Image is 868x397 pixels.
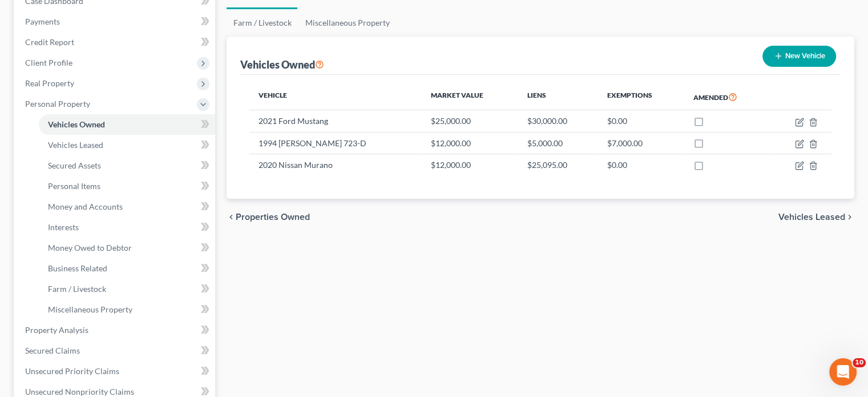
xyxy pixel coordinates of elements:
[597,132,684,154] td: $7,000.00
[422,132,518,154] td: $12,000.00
[829,358,857,386] iframe: Intercom live chat
[16,320,215,340] a: Property Analysis
[422,110,518,132] td: $25,000.00
[16,11,215,32] a: Payments
[39,299,215,320] a: Miscellaneous Property
[597,84,684,110] th: Exemptions
[48,222,79,232] span: Interests
[39,155,215,176] a: Secured Assets
[48,284,106,294] span: Farm / Livestock
[518,132,597,154] td: $5,000.00
[778,212,845,222] span: Vehicles Leased
[227,212,236,222] i: chevron_left
[684,84,769,110] th: Amended
[48,263,107,273] span: Business Related
[39,176,215,197] a: Personal Items
[778,212,854,222] button: Vehicles Leased chevron_right
[597,110,684,132] td: $0.00
[48,181,100,191] span: Personal Items
[597,154,684,176] td: $0.00
[853,358,866,367] span: 10
[48,119,105,129] span: Vehicles Owned
[25,58,72,67] span: Client Profile
[48,202,123,211] span: Money and Accounts
[16,340,215,361] a: Secured Claims
[25,325,88,335] span: Property Analysis
[25,78,74,88] span: Real Property
[422,154,518,176] td: $12,000.00
[48,140,103,150] span: Vehicles Leased
[39,197,215,217] a: Money and Accounts
[25,346,80,355] span: Secured Claims
[48,243,132,252] span: Money Owed to Debtor
[236,212,310,222] span: Properties Owned
[39,279,215,299] a: Farm / Livestock
[762,46,836,67] button: New Vehicle
[845,212,854,222] i: chevron_right
[518,84,597,110] th: Liens
[39,135,215,155] a: Vehicles Leased
[39,114,215,135] a: Vehicles Owned
[16,361,215,382] a: Unsecured Priority Claims
[249,110,422,132] td: 2021 Ford Mustang
[240,58,324,71] div: Vehicles Owned
[249,84,422,110] th: Vehicle
[422,84,518,110] th: Market Value
[48,304,132,314] span: Miscellaneous Property
[48,161,101,170] span: Secured Assets
[39,258,215,279] a: Business Related
[16,32,215,53] a: Credit Report
[227,212,310,222] button: chevron_left Properties Owned
[39,238,215,258] a: Money Owed to Debtor
[39,217,215,238] a: Interests
[518,110,597,132] td: $30,000.00
[249,154,422,176] td: 2020 Nissan Murano
[249,132,422,154] td: 1994 [PERSON_NAME] 723-D
[25,387,134,396] span: Unsecured Nonpriority Claims
[25,99,90,109] span: Personal Property
[25,37,74,47] span: Credit Report
[518,154,597,176] td: $25,095.00
[25,366,119,376] span: Unsecured Priority Claims
[227,9,298,37] a: Farm / Livestock
[298,9,397,37] a: Miscellaneous Property
[25,17,60,26] span: Payments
